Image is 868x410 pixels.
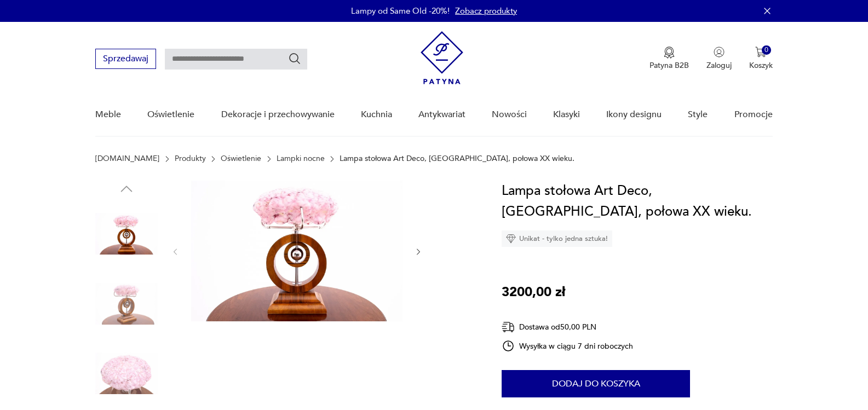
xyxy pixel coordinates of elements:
[714,47,725,57] img: Ikonka użytkownika
[95,203,158,265] img: Zdjęcie produktu Lampa stołowa Art Deco, Polska, połowa XX wieku.
[455,5,517,16] a: Zobacz produkty
[221,154,261,163] a: Oświetlenie
[175,154,206,163] a: Produkty
[762,45,771,55] div: 0
[502,320,515,334] img: Ikona dostawy
[502,230,612,247] div: Unikat - tylko jedna sztuka!
[288,52,301,65] button: Szukaj
[649,47,689,71] a: Ikona medaluPatyna B2B
[421,31,463,84] img: Patyna - sklep z meblami i dekoracjami vintage
[277,154,325,163] a: Lampki nocne
[706,60,732,71] p: Zaloguj
[706,47,732,71] button: Zaloguj
[688,94,708,136] a: Style
[492,94,527,136] a: Nowości
[506,234,516,244] img: Ikona diamentu
[221,94,335,136] a: Dekoracje i przechowywanie
[664,47,675,59] img: Ikona medalu
[95,94,121,136] a: Meble
[502,370,690,397] button: Dodaj do koszyka
[95,49,156,69] button: Sprzedawaj
[95,273,158,335] img: Zdjęcie produktu Lampa stołowa Art Deco, Polska, połowa XX wieku.
[502,282,565,303] p: 3200,00 zł
[749,47,773,71] button: 0Koszyk
[502,320,633,334] div: Dostawa od 50,00 PLN
[649,60,689,71] p: Patyna B2B
[351,5,450,16] p: Lampy od Same Old -20%!
[649,47,689,71] button: Patyna B2B
[147,94,194,136] a: Oświetlenie
[95,56,156,63] a: Sprzedawaj
[553,94,580,136] a: Klasyki
[734,94,773,136] a: Promocje
[340,154,574,163] p: Lampa stołowa Art Deco, [GEOGRAPHIC_DATA], połowa XX wieku.
[502,181,773,222] h1: Lampa stołowa Art Deco, [GEOGRAPHIC_DATA], połowa XX wieku.
[95,342,158,405] img: Zdjęcie produktu Lampa stołowa Art Deco, Polska, połowa XX wieku.
[749,60,773,71] p: Koszyk
[361,94,392,136] a: Kuchnia
[502,339,633,353] div: Wysyłka w ciągu 7 dni roboczych
[95,154,159,163] a: [DOMAIN_NAME]
[418,94,465,136] a: Antykwariat
[755,47,766,57] img: Ikona koszyka
[191,181,403,321] img: Zdjęcie produktu Lampa stołowa Art Deco, Polska, połowa XX wieku.
[606,94,662,136] a: Ikony designu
